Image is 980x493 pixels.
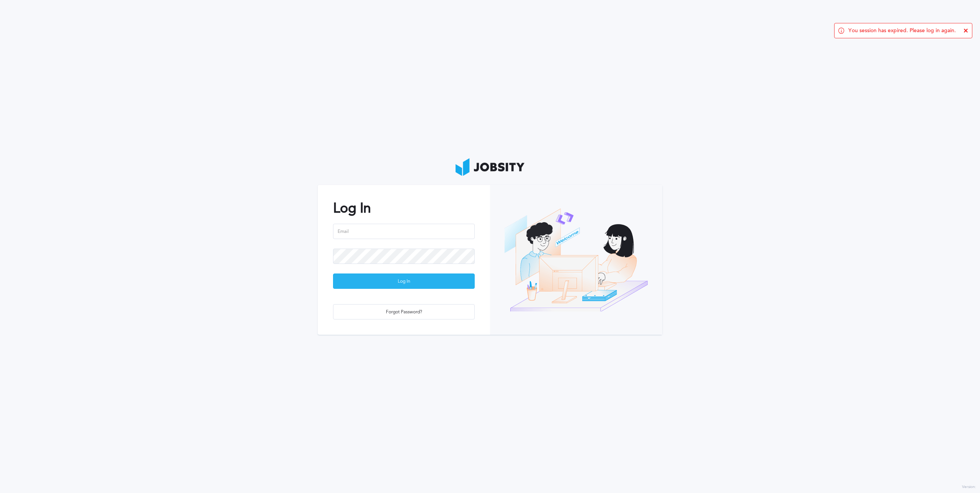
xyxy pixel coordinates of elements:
[333,305,474,320] div: Forgot Password?
[333,274,475,289] button: Log In
[333,224,475,239] input: Email
[333,304,475,319] button: Forgot Password?
[333,274,474,289] div: Log In
[333,200,475,216] h2: Log In
[962,485,976,490] label: Version:
[848,28,956,34] span: You session has expired. Please log in again.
